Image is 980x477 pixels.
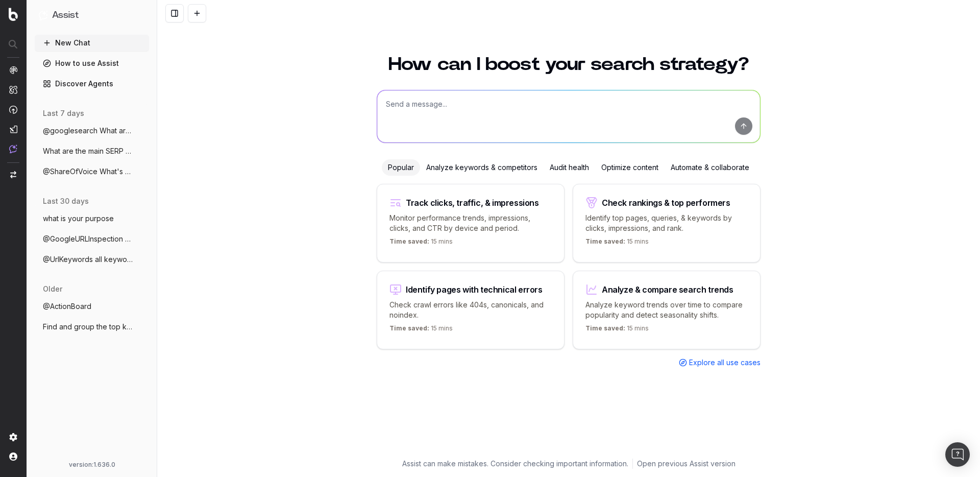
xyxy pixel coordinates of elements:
[585,213,748,233] p: Identify top pages, queries, & keywords by clicks, impressions, and rank.
[602,285,733,294] div: Analyze & compare search trends
[35,319,149,335] button: Find and group the top keywords for lol
[35,210,149,227] button: what is your purpose
[389,213,552,233] p: Monitor performance trends, impressions, clicks, and CTR by device and period.
[406,285,543,294] div: Identify pages with technical errors
[35,76,149,92] a: Discover Agents
[9,85,17,94] img: Intelligence
[43,213,114,224] span: what is your purpose
[637,459,736,469] a: Open previous Assist version
[43,284,62,294] span: older
[420,159,544,176] div: Analyze keywords & competitors
[43,234,133,244] span: @GoogleURLInspection [URL]
[382,159,420,176] div: Popular
[9,452,17,461] img: My account
[9,8,18,21] img: Botify logo
[945,442,970,467] div: Open Intercom Messenger
[43,126,133,136] span: @googlesearch What are the main SERP fea
[43,166,133,177] span: @ShareOfVoice What's our share of voice
[43,146,133,156] span: What are the main SERP features for 'how
[544,159,595,176] div: Audit health
[39,10,48,20] img: Assist
[389,324,429,332] span: Time saved:
[389,324,453,337] p: 15 mins
[43,254,133,265] span: @UrlKeywords all keywords for this URL
[406,199,539,207] div: Track clicks, traffic, & impressions
[389,300,552,320] p: Check crawl errors like 404s, canonicals, and noindex.
[602,199,730,207] div: Check rankings & top performers
[377,55,761,74] h1: How can I boost your search strategy?
[585,237,625,245] span: Time saved:
[43,108,84,118] span: last 7 days
[9,125,17,133] img: Studio
[35,55,149,71] a: How to use Assist
[35,163,149,180] button: @ShareOfVoice What's our share of voice
[39,8,145,22] button: Assist
[389,237,429,245] span: Time saved:
[35,298,149,315] button: @ActionBoard
[585,324,625,332] span: Time saved:
[43,322,133,332] span: Find and group the top keywords for lol
[39,461,145,469] div: version: 1.636.0
[9,66,17,74] img: Analytics
[9,105,17,114] img: Activation
[35,123,149,139] button: @googlesearch What are the main SERP fea
[35,35,149,51] button: New Chat
[665,159,755,176] div: Automate & collaborate
[9,145,17,153] img: Assist
[43,301,91,312] span: @ActionBoard
[9,433,17,441] img: Setting
[35,143,149,159] button: What are the main SERP features for 'how
[35,251,149,268] button: @UrlKeywords all keywords for this URL
[679,357,761,368] a: Explore all use cases
[10,171,16,178] img: Switch project
[52,8,79,22] h1: Assist
[689,357,761,368] span: Explore all use cases
[585,300,748,320] p: Analyze keyword trends over time to compare popularity and detect seasonality shifts.
[595,159,665,176] div: Optimize content
[35,231,149,247] button: @GoogleURLInspection [URL]
[585,324,649,337] p: 15 mins
[43,196,89,206] span: last 30 days
[585,237,649,250] p: 15 mins
[402,459,628,469] p: Assist can make mistakes. Consider checking important information.
[389,237,453,250] p: 15 mins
